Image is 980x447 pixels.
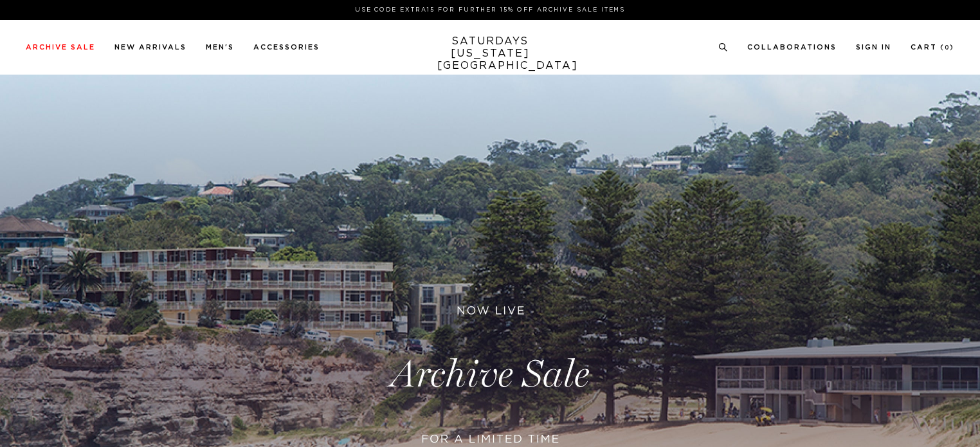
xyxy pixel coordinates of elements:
a: Collaborations [747,44,837,51]
a: Men's [206,44,234,51]
a: Cart (0) [911,44,954,51]
p: Use Code EXTRA15 for Further 15% Off Archive Sale Items [31,5,949,15]
small: 0 [945,45,950,51]
a: Accessories [253,44,320,51]
a: New Arrivals [114,44,186,51]
a: SATURDAYS[US_STATE][GEOGRAPHIC_DATA] [437,35,543,72]
a: Sign In [856,44,891,51]
a: Archive Sale [26,44,95,51]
